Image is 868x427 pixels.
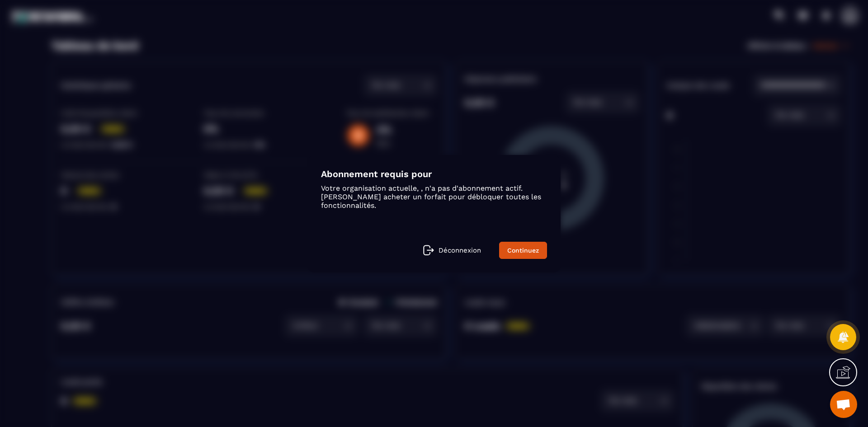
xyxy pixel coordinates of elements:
a: Ouvrir le chat [830,391,857,418]
h4: Abonnement requis pour [321,169,547,179]
a: Déconnexion [423,245,481,256]
p: Votre organisation actuelle, , n'a pas d'abonnement actif. [PERSON_NAME] acheter un forfait pour ... [321,184,547,210]
p: Déconnexion [439,246,481,254]
a: Continuez [499,242,547,259]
